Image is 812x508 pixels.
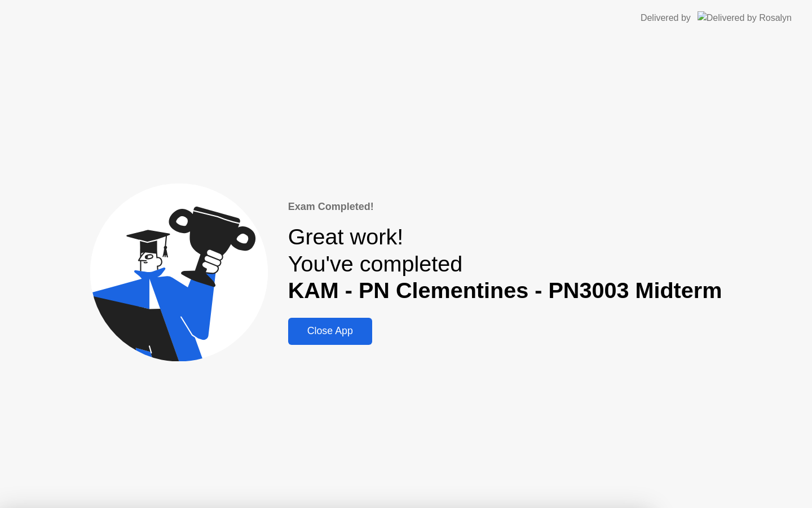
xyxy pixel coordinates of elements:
img: Delivered by Rosalyn [698,11,792,24]
div: Close App [292,325,369,337]
b: KAM - PN Clementines - PN3003 Midterm [288,278,722,303]
div: Delivered by [641,11,691,25]
div: Great work! You've completed [288,224,722,304]
div: Exam Completed! [288,199,722,214]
